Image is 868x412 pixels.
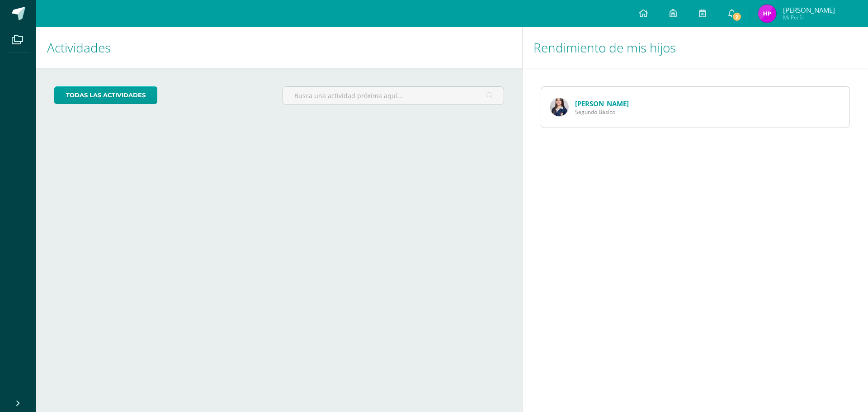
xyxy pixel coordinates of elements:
a: [PERSON_NAME] [575,99,629,108]
a: todas las Actividades [54,86,157,104]
img: 01077ab07d64c24707be675955197b71.png [550,98,568,116]
span: 2 [732,12,742,22]
span: Mi Perfil [783,14,835,21]
h1: Rendimiento de mis hijos [533,27,857,68]
img: 2b9c4a3f1a102f4babbf2303f3f9099b.png [758,5,776,23]
h1: Actividades [47,27,511,68]
input: Busca una actividad próxima aquí... [283,87,503,104]
span: Segundo Básico [575,108,629,116]
span: [PERSON_NAME] [783,5,835,14]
